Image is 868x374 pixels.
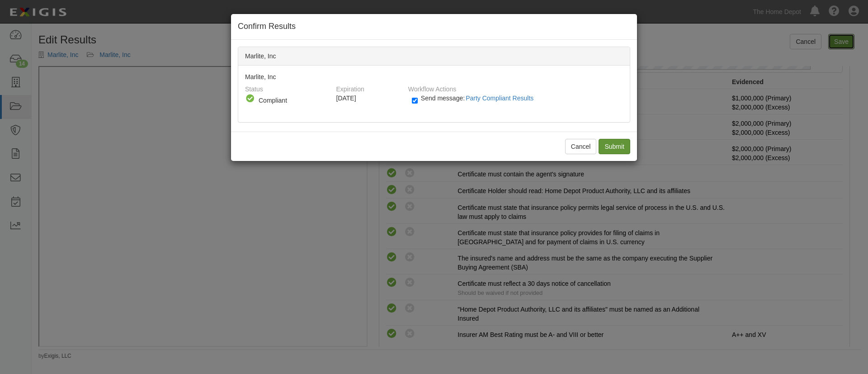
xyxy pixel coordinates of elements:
label: Workflow Actions [408,81,456,94]
span: Party Compliant Results [466,95,533,102]
div: [DATE] [336,94,401,103]
button: Send message: [465,92,537,104]
button: Cancel [565,139,597,154]
input: Send message:Party Compliant Results [412,95,418,106]
h4: Confirm Results [238,21,630,33]
label: Expiration [336,81,364,94]
div: Marlite, Inc [238,47,630,66]
span: Send message: [421,95,537,102]
input: Submit [599,139,630,154]
div: Marlite, Inc [238,66,630,122]
div: Compliant [259,96,326,105]
label: Status [245,81,263,94]
i: Compliant [245,94,255,104]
